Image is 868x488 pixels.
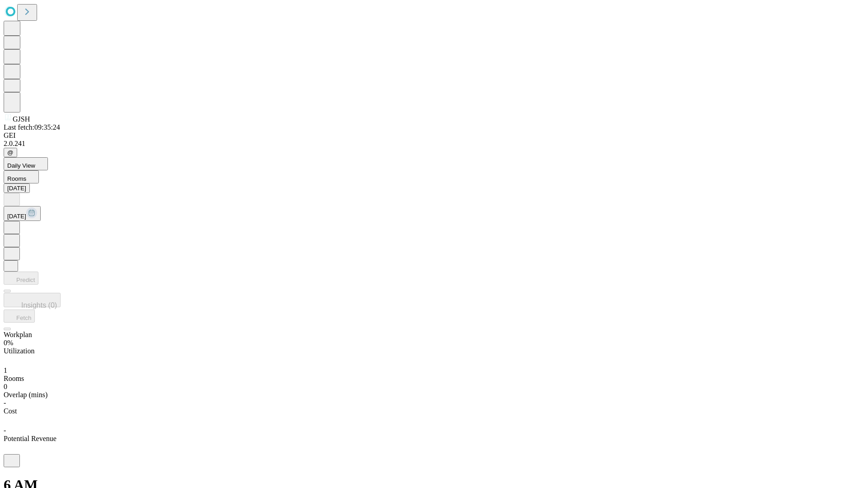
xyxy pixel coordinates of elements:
span: Potential Revenue [4,435,57,442]
span: Daily View [7,162,35,169]
button: Insights (0) [4,293,61,307]
span: - [4,399,6,407]
button: [DATE] [4,206,41,221]
span: Last fetch: 09:35:24 [4,123,60,131]
button: Fetch [4,310,35,323]
button: [DATE] [4,183,30,193]
div: 2.0.241 [4,140,864,148]
span: 0 [4,383,7,390]
span: 1 [4,366,7,374]
span: @ [7,149,14,156]
button: @ [4,148,17,157]
span: GJSH [13,115,30,123]
span: 0% [4,339,13,347]
span: Insights (0) [21,301,57,309]
span: - [4,427,6,434]
div: GEI [4,131,864,140]
span: Overlap (mins) [4,391,47,399]
span: Utilization [4,347,34,355]
span: Cost [4,407,17,415]
span: [DATE] [7,213,26,220]
span: Rooms [4,375,24,382]
button: Predict [4,272,38,285]
span: Rooms [7,175,26,182]
button: Rooms [4,170,39,183]
button: Daily View [4,157,48,170]
span: Workplan [4,331,32,338]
